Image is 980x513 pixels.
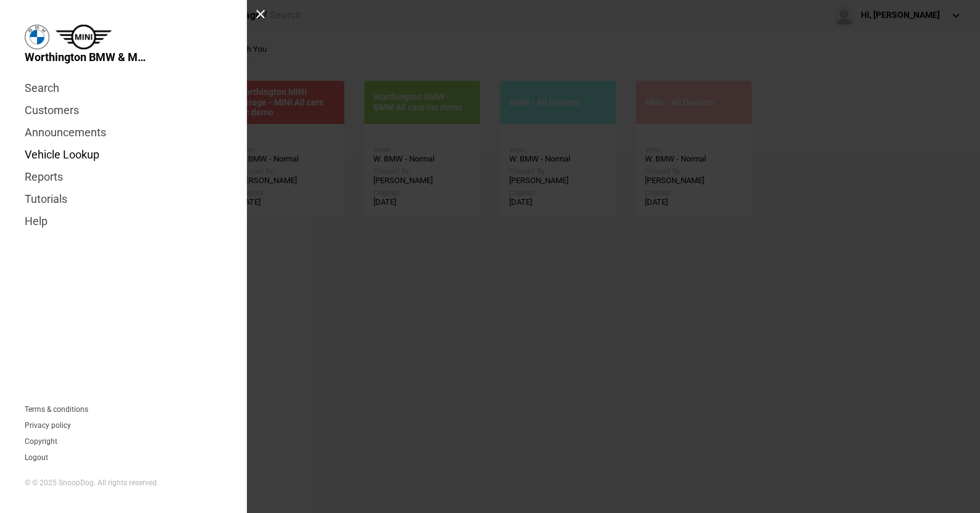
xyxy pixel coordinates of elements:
[25,166,222,188] a: Reports
[25,478,222,488] div: © © 2025 SnoopDog. All rights reserved.
[25,210,222,232] a: Help
[56,25,112,49] img: mini.png
[25,25,49,49] img: bmw.png
[25,49,148,65] span: Worthington BMW & MINI Garage
[25,77,222,99] a: Search
[25,144,222,166] a: Vehicle Lookup
[25,188,222,210] a: Tutorials
[25,99,222,121] a: Customers
[25,121,222,144] a: Announcements
[25,406,88,413] a: Terms & conditions
[25,438,57,445] a: Copyright
[25,422,71,429] a: Privacy policy
[25,454,48,461] button: Logout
